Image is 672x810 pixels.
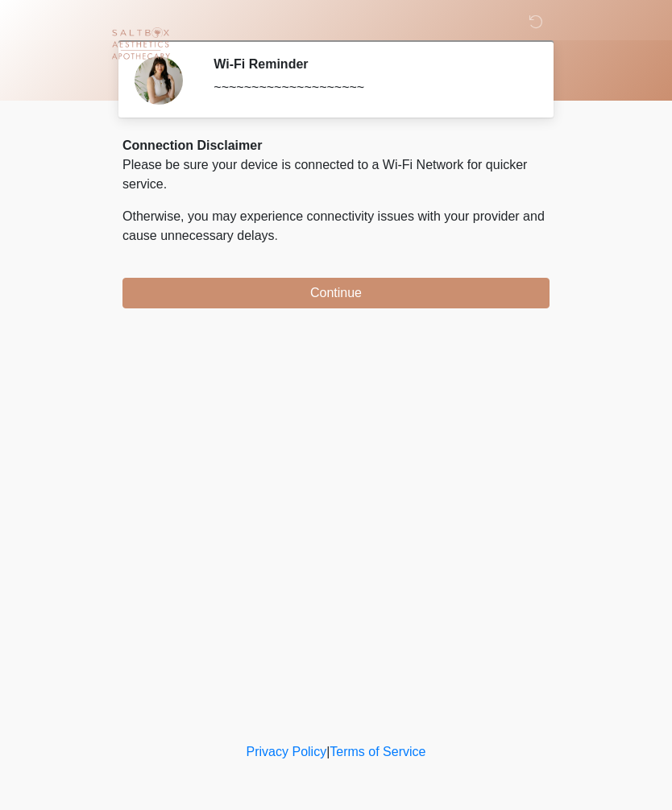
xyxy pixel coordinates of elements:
[330,745,425,758] a: Terms of Service
[247,745,327,758] a: Privacy Policy
[122,207,550,246] p: Otherwise, you may experience connectivity issues with your provider and cause unnecessary delays
[326,745,330,758] a: |
[122,155,550,194] p: Please be sure your device is connected to a Wi-Fi Network for quicker service.
[122,136,550,155] div: Connection Disclaimer
[106,12,175,81] img: Saltbox Aesthetics Logo
[122,278,550,308] button: Continue
[275,229,278,242] span: .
